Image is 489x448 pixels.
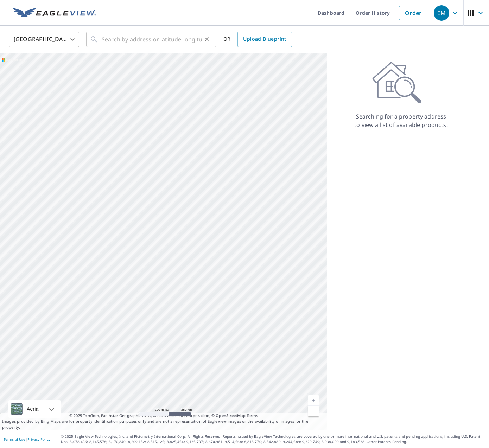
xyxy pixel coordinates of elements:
button: Clear [202,34,212,44]
p: Searching for a property address to view a list of available products. [354,112,448,129]
a: Terms of Use [4,437,25,442]
div: Aerial [8,400,61,418]
a: Upload Blueprint [237,32,292,47]
img: EV Logo [13,8,96,18]
p: | [4,437,50,441]
a: Current Level 5, Zoom In [308,395,319,406]
a: Order [399,6,427,20]
div: OR [223,32,292,47]
input: Search by address or latitude-longitude [102,30,202,49]
div: EM [434,5,449,21]
span: © 2025 TomTom, Earthstar Geographics SIO, © 2025 Microsoft Corporation, © [69,413,258,419]
div: [GEOGRAPHIC_DATA] [9,30,79,49]
span: Upload Blueprint [243,35,286,44]
div: Aerial [25,400,42,418]
p: © 2025 Eagle View Technologies, Inc. and Pictometry International Corp. All Rights Reserved. Repo... [61,434,485,444]
a: Current Level 5, Zoom Out [308,406,319,416]
a: OpenStreetMap [216,413,245,418]
a: Terms [247,413,258,418]
a: Privacy Policy [27,437,50,442]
